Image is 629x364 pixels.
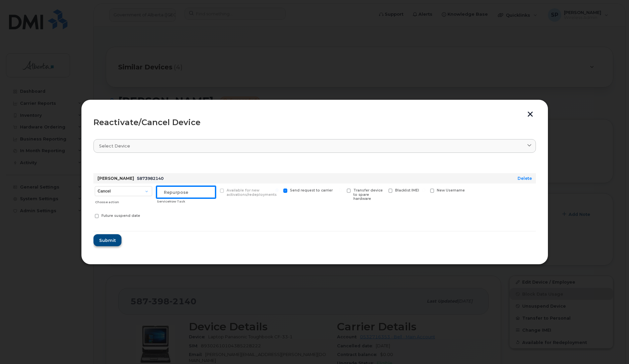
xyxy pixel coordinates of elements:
span: Available for new activations/redeployments [227,188,277,197]
div: ServiceNow Task [157,199,215,204]
input: Send request to carrier [275,189,279,192]
span: New Username [437,188,465,193]
span: Transfer device to spare hardware [353,188,383,201]
span: 5873982140 [137,176,164,181]
input: ServiceNow Task [156,186,216,198]
span: Select device [99,143,130,149]
input: Blacklist IMEI [380,189,384,192]
span: Blacklist IMEI [395,188,419,193]
span: Send request to carrier [290,188,333,193]
a: Select device [93,139,536,153]
span: Submit [99,237,116,244]
input: Available for new activations/redeployments [212,189,215,192]
a: Delete [518,176,532,181]
strong: [PERSON_NAME] [97,176,134,181]
button: Submit [93,234,121,246]
span: Future suspend date [101,214,140,218]
div: Choose action [95,197,152,205]
input: New Username [422,189,425,192]
input: Transfer device to spare hardware [339,189,342,192]
div: Reactivate/Cancel Device [93,118,536,126]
